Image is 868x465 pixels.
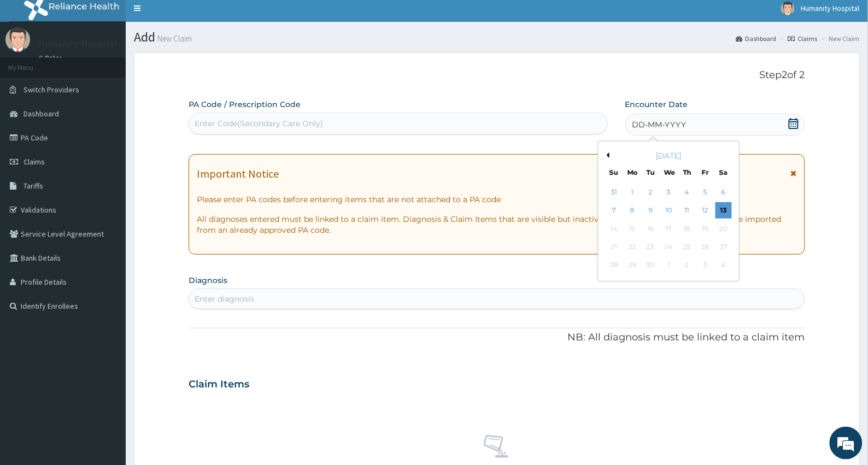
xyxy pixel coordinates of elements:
[679,203,695,219] div: Choose Thursday, September 11th, 2025
[603,150,735,161] div: [DATE]
[701,168,710,177] div: Fr
[195,293,254,304] div: Enter diagnosis
[189,275,227,286] label: Diagnosis
[661,257,677,274] div: Not available Wednesday, October 1st, 2025
[642,221,659,237] div: Not available Tuesday, September 16th, 2025
[661,221,677,237] div: Not available Wednesday, September 17th, 2025
[801,3,860,13] span: Humanity Hospital
[715,257,732,274] div: Not available Saturday, October 4th, 2025
[609,168,619,177] div: Su
[788,34,818,43] a: Claims
[679,239,695,255] div: Not available Thursday, September 25th, 2025
[179,5,206,32] div: Minimize live chat window
[715,239,732,255] div: Not available Saturday, September 27th, 2025
[606,239,623,255] div: Not available Sunday, September 21st, 2025
[624,203,641,219] div: Choose Monday, September 8th, 2025
[606,203,623,219] div: Choose Sunday, September 7th, 2025
[661,184,677,201] div: Choose Wednesday, September 3rd, 2025
[38,39,118,49] p: Humanity Hospital
[605,184,732,275] div: month 2025-09
[5,27,30,52] img: User Image
[642,257,659,274] div: Not available Tuesday, September 30th, 2025
[719,168,728,177] div: Sa
[189,99,301,110] label: PA Code / Prescription Code
[715,203,732,219] div: Choose Saturday, September 13th, 2025
[24,109,59,119] span: Dashboard
[715,184,732,201] div: Choose Saturday, September 6th, 2025
[155,34,192,43] small: New Claim
[134,30,860,44] h1: Add
[57,61,184,75] div: Chat with us now
[697,239,713,255] div: Not available Friday, September 26th, 2025
[781,2,795,15] img: User Image
[679,184,695,201] div: Choose Thursday, September 4th, 2025
[646,168,655,177] div: Tu
[24,181,43,191] span: Tariffs
[632,119,687,130] span: DD-MM-YYYY
[24,85,79,95] span: Switch Providers
[189,69,805,81] p: Step 2 of 2
[624,184,641,201] div: Choose Monday, September 1st, 2025
[683,168,692,177] div: Th
[189,331,805,345] p: NB: All diagnosis must be linked to a claim item
[642,203,659,219] div: Choose Tuesday, September 9th, 2025
[606,257,623,274] div: Not available Sunday, September 28th, 2025
[642,184,659,201] div: Choose Tuesday, September 2nd, 2025
[679,257,695,274] div: Not available Thursday, October 2nd, 2025
[661,203,677,219] div: Choose Wednesday, September 10th, 2025
[197,214,796,236] p: All diagnoses entered must be linked to a claim item. Diagnosis & Claim Items that are visible bu...
[604,152,609,158] button: Previous Month
[625,99,688,110] label: Encounter Date
[664,168,673,177] div: We
[63,138,151,248] span: We're online!
[197,194,796,205] p: Please enter PA codes before entering items that are not attached to a PA code
[20,55,44,82] img: d_794563401_company_1708531726252_794563401
[661,239,677,255] div: Not available Wednesday, September 24th, 2025
[624,239,641,255] div: Not available Monday, September 22nd, 2025
[24,157,45,167] span: Claims
[642,239,659,255] div: Not available Tuesday, September 23rd, 2025
[38,54,64,62] a: Online
[624,257,641,274] div: Not available Monday, September 29th, 2025
[189,379,249,391] h3: Claim Items
[606,184,623,201] div: Choose Sunday, August 31st, 2025
[624,221,641,237] div: Not available Monday, September 15th, 2025
[195,118,323,129] div: Enter Code(Secondary Care Only)
[606,221,623,237] div: Not available Sunday, September 14th, 2025
[697,203,713,219] div: Choose Friday, September 12th, 2025
[697,221,713,237] div: Not available Friday, September 19th, 2025
[697,184,713,201] div: Choose Friday, September 5th, 2025
[736,34,777,43] a: Dashboard
[819,34,860,43] li: New Claim
[679,221,695,237] div: Not available Thursday, September 18th, 2025
[5,298,208,337] textarea: Type your message and hit 'Enter'
[197,168,279,180] h1: Important Notice
[627,168,637,177] div: Mo
[697,257,713,274] div: Not available Friday, October 3rd, 2025
[715,221,732,237] div: Not available Saturday, September 20th, 2025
